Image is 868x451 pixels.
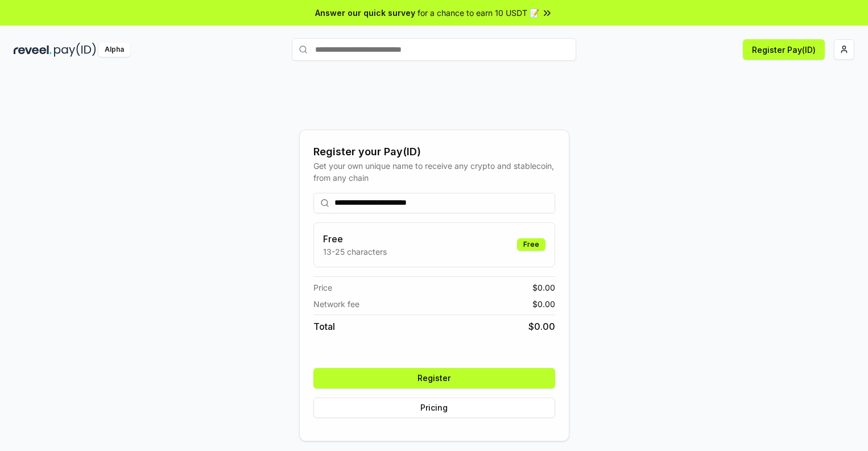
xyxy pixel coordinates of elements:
[313,398,555,418] button: Pricing
[54,43,96,57] img: pay_id
[315,7,415,19] span: Answer our quick survey
[528,320,555,333] span: $ 0.00
[98,43,130,57] div: Alpha
[532,298,555,310] span: $ 0.00
[14,43,52,57] img: reveel_dark
[517,238,545,251] div: Free
[743,39,825,60] button: Register Pay(ID)
[418,7,539,19] span: for a chance to earn 10 USDT 📝
[313,160,555,184] div: Get your own unique name to receive any crypto and stablecoin, from any chain
[313,298,359,310] span: Network fee
[313,368,555,388] button: Register
[313,144,555,160] div: Register your Pay(ID)
[532,282,555,293] span: $ 0.00
[323,246,387,258] p: 13-25 characters
[313,320,335,333] span: Total
[323,232,387,246] h3: Free
[313,282,332,293] span: Price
